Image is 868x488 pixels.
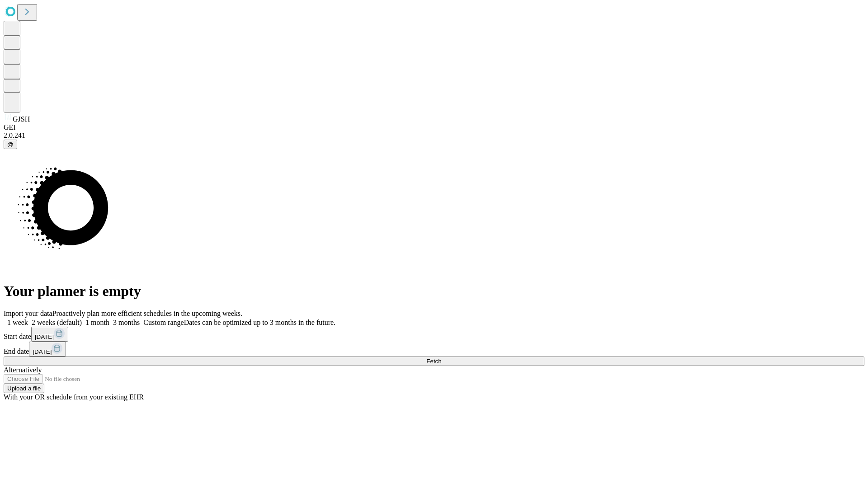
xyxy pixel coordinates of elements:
h1: Your planner is empty [4,283,864,300]
span: 1 week [7,319,28,326]
span: Proactively plan more efficient schedules in the upcoming weeks. [52,310,242,317]
span: Fetch [426,358,441,365]
span: Custom range [143,319,184,326]
span: @ [7,141,14,148]
div: Start date [4,327,864,342]
button: Upload a file [4,384,44,393]
span: Import your data [4,310,52,317]
span: GJSH [13,115,30,123]
span: Alternatively [4,366,42,374]
span: 2 weeks (default) [32,319,82,326]
button: Fetch [4,357,864,366]
div: 2.0.241 [4,131,864,140]
span: 3 months [113,319,140,326]
button: [DATE] [31,327,68,342]
div: End date [4,342,864,357]
span: [DATE] [35,333,54,340]
span: [DATE] [33,348,52,355]
button: @ [4,140,17,149]
span: Dates can be optimized up to 3 months in the future. [184,319,335,326]
span: With your OR schedule from your existing EHR [4,393,144,401]
div: GEI [4,123,864,131]
span: 1 month [85,319,109,326]
button: [DATE] [29,342,66,357]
